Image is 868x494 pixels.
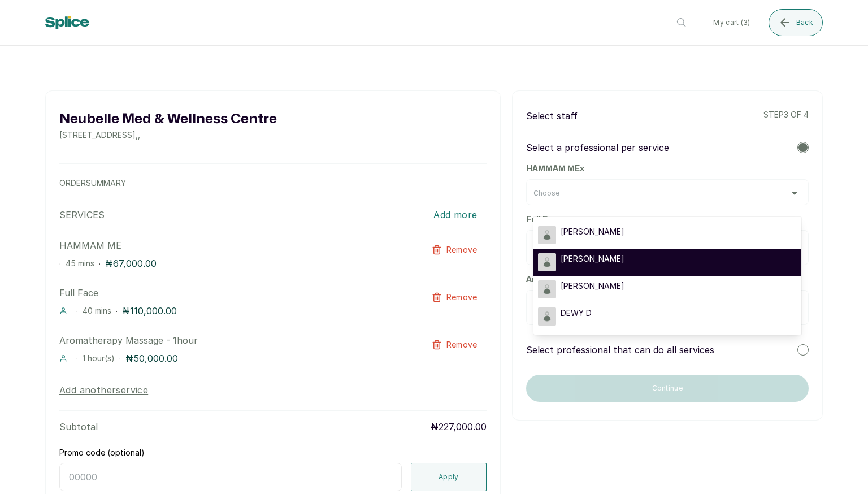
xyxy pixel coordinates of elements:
[59,447,145,458] label: Promo code (optional)
[526,274,809,285] h2: Aromatherapy Massage - 1hour x
[59,420,98,434] p: Subtotal
[59,383,148,397] button: Add anotherservice
[526,375,809,402] button: Continue
[446,339,478,350] span: Remove
[59,463,402,491] input: 00000
[526,214,809,226] h2: Full Face x
[526,163,809,175] h2: HAMMAM ME x
[526,141,669,154] p: Select a professional per service
[59,129,277,141] p: [STREET_ADDRESS] , ,
[526,343,714,357] p: Select professional that can do all services
[125,352,178,365] p: ₦50,000.00
[83,306,111,315] span: 40 mins
[83,353,115,363] span: 1 hour(s)
[538,307,556,326] img: staff image
[763,109,809,123] p: step 3 of 4
[561,226,624,237] span: [PERSON_NAME]
[423,286,487,309] button: Remove
[122,304,177,318] p: ₦110,000.00
[533,189,801,198] button: Choose
[431,420,487,434] p: ₦227,000.00
[59,208,105,222] p: SERVICES
[423,239,487,261] button: Remove
[59,239,401,252] p: HAMMAM ME
[59,257,401,270] div: · ·
[59,177,487,189] p: ORDER SUMMARY
[561,307,592,319] span: DEWY D
[769,9,823,36] button: Back
[59,109,277,129] h2: Neubelle Med & Wellness Centre
[105,257,157,270] p: ₦67,000.00
[533,189,559,198] span: Choose
[424,202,486,227] button: Add more
[66,258,94,268] span: 45 mins
[59,304,401,318] div: · ·
[561,280,624,292] span: [PERSON_NAME]
[538,253,556,271] img: staff image
[423,333,487,356] button: Remove
[533,217,801,335] ul: Choose
[59,286,401,300] p: Full Face
[411,463,487,491] button: Apply
[704,9,759,36] button: My cart (3)
[59,333,401,347] p: Aromatherapy Massage - 1hour
[446,244,478,255] span: Remove
[446,292,478,303] span: Remove
[59,352,401,365] div: · ·
[796,18,813,27] span: Back
[538,280,556,298] img: staff image
[538,226,556,244] img: staff image
[561,253,624,265] span: [PERSON_NAME]
[526,109,578,123] p: Select staff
